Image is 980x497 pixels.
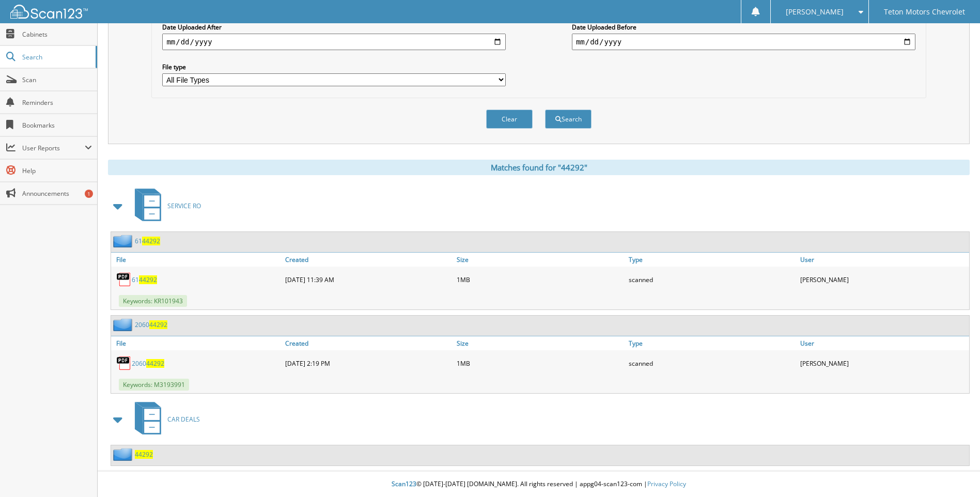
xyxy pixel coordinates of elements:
[884,9,965,15] span: Teton Motors Chevrolet
[454,269,626,290] div: 1MB
[132,275,157,284] a: 6144292
[392,479,416,488] span: Scan123
[283,336,454,350] a: Created
[10,5,88,19] img: scan123-logo-white.svg
[22,75,92,84] span: Scan
[135,320,167,329] a: 206044292
[113,235,135,247] img: folder2.png
[116,272,132,287] img: PDF.png
[113,448,135,461] img: folder2.png
[85,190,93,198] div: 1
[162,63,506,71] label: File type
[22,53,90,61] span: Search
[129,185,201,226] a: SERVICE RO
[167,201,201,210] span: SERVICE RO
[22,121,92,130] span: Bookmarks
[162,23,506,32] label: Date Uploaded After
[167,415,200,424] span: CAR DEALS
[283,269,454,290] div: [DATE] 11:39 AM
[572,34,915,50] input: end
[626,269,798,290] div: scanned
[786,9,844,15] span: [PERSON_NAME]
[111,253,283,267] a: File
[146,359,164,368] span: 44292
[647,479,686,488] a: Privacy Policy
[454,253,626,267] a: Size
[626,253,798,267] a: Type
[798,336,969,350] a: User
[454,353,626,374] div: 1MB
[22,30,92,39] span: Cabinets
[22,189,92,198] span: Announcements
[139,275,157,284] span: 44292
[22,166,92,175] span: Help
[626,336,798,350] a: Type
[486,110,533,129] button: Clear
[798,353,969,374] div: [PERSON_NAME]
[162,34,506,50] input: start
[119,295,187,307] span: Keywords: KR101943
[798,269,969,290] div: [PERSON_NAME]
[283,253,454,267] a: Created
[572,23,915,32] label: Date Uploaded Before
[116,355,132,371] img: PDF.png
[108,160,970,175] div: Matches found for "44292"
[149,320,167,329] span: 44292
[129,399,200,440] a: CAR DEALS
[283,353,454,374] div: [DATE] 2:19 PM
[142,237,160,245] span: 44292
[545,110,592,129] button: Search
[626,353,798,374] div: scanned
[132,359,164,368] a: 206044292
[22,144,85,152] span: User Reports
[113,318,135,331] img: folder2.png
[798,253,969,267] a: User
[119,379,189,391] span: Keywords: M3193991
[135,237,160,245] a: 6144292
[22,98,92,107] span: Reminders
[111,336,283,350] a: File
[928,447,980,497] iframe: Chat Widget
[135,450,153,459] a: 44292
[98,472,980,497] div: © [DATE]-[DATE] [DOMAIN_NAME]. All rights reserved | appg04-scan123-com |
[454,336,626,350] a: Size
